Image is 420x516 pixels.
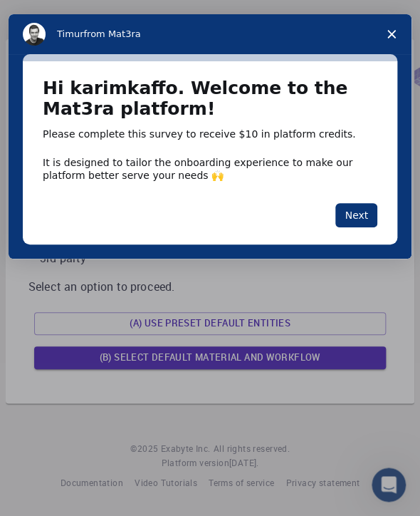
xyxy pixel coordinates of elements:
img: Profile image for Timur [23,23,46,46]
button: Next [335,203,377,227]
h1: Hi karimkaffo. Welcome to the Mat3ra platform! [43,78,377,128]
span: Timur [57,29,83,39]
span: from Mat3ra [83,29,140,39]
span: Close survey [372,14,411,54]
span: Support [28,10,80,23]
div: Please complete this survey to receive $10 in platform credits. [43,128,377,142]
div: It is designed to tailor the onboarding experience to make our platform better serve your needs 🙌 [43,156,377,182]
